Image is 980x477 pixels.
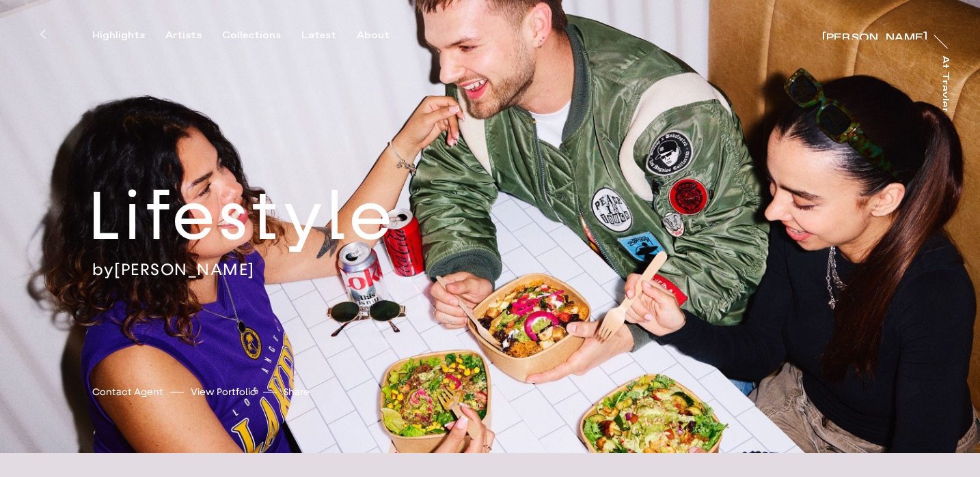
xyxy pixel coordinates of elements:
[92,29,165,42] button: Highlights
[165,29,222,42] button: Artists
[191,385,256,399] a: View Portfolio
[88,174,488,259] h2: Lifestyle
[301,29,336,42] div: Latest
[357,29,390,42] div: About
[357,29,410,42] button: About
[222,29,301,42] button: Collections
[943,55,957,111] a: At Trayler
[92,385,163,399] a: Contact Agent
[114,259,255,280] a: [PERSON_NAME]
[301,29,357,42] button: Latest
[165,29,202,42] div: Artists
[92,29,145,42] div: Highlights
[939,55,950,113] div: At Trayler
[92,259,114,280] span: by
[822,33,927,44] div: [PERSON_NAME]
[284,383,310,401] button: Share
[222,29,281,42] div: Collections
[822,26,927,40] a: [PERSON_NAME]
